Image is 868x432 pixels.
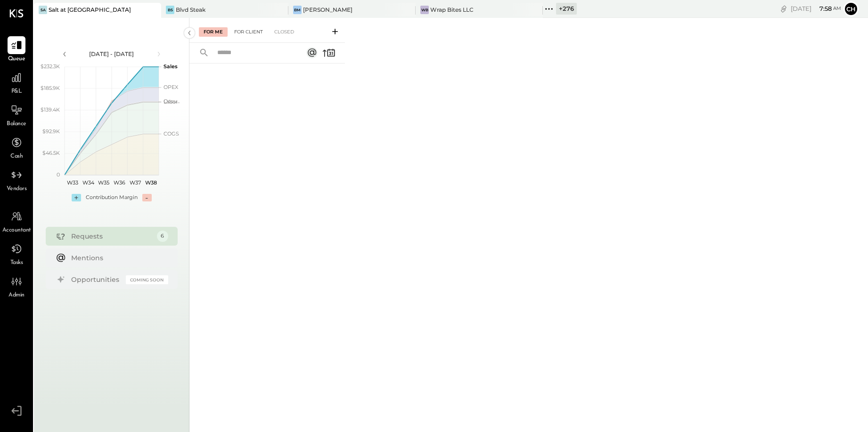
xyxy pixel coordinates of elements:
div: For Client [229,27,268,37]
text: COGS [164,130,179,137]
span: P&L [11,88,22,96]
div: + [72,194,81,201]
a: Accountant [0,208,33,235]
span: Cash [10,152,23,161]
text: Sales [164,63,178,70]
text: $139.4K [41,106,60,113]
text: W35 [98,179,109,186]
text: W36 [114,179,125,186]
span: Balance [7,120,26,128]
text: W37 [130,179,141,186]
div: Closed [270,27,299,37]
div: Opportunities [71,275,121,284]
text: OPEX [164,84,179,90]
div: For Me [199,27,228,37]
text: Occu... [164,98,180,104]
span: Accountant [2,226,31,235]
text: 0 [57,171,60,178]
div: BS [166,6,174,14]
div: Wrap Bites LLC [430,6,474,14]
div: Mentions [71,253,164,263]
div: [DATE] - [DATE] [72,50,152,58]
text: W38 [145,179,156,186]
text: Labor [164,98,178,105]
button: Ch [843,1,859,16]
a: Tasks [0,240,33,267]
span: Admin [8,291,25,300]
span: Vendors [7,185,27,193]
text: W34 [82,179,94,186]
a: P&L [0,69,33,96]
a: Admin [0,272,33,300]
span: Queue [8,55,25,64]
div: 6 [157,231,168,242]
text: W33 [66,179,78,186]
div: Requests [71,232,152,241]
a: Balance [0,101,33,128]
text: $46.5K [42,150,60,156]
div: Contribution Margin [86,194,138,201]
div: copy link [779,4,788,14]
div: [DATE] [791,4,841,13]
div: Blvd Steak [176,6,205,14]
div: BM [293,6,302,14]
div: + 276 [556,3,577,15]
div: Salt at [GEOGRAPHIC_DATA] [49,6,131,14]
a: Vendors [0,166,33,193]
div: [PERSON_NAME] [303,6,352,14]
text: $92.9K [42,128,60,135]
div: Coming Soon [126,275,168,284]
a: Cash [0,134,33,161]
span: Tasks [10,259,23,267]
div: Sa [39,6,47,14]
div: - [142,194,152,201]
text: $185.9K [41,85,60,91]
a: Queue [0,36,33,64]
text: $232.3K [41,63,60,70]
div: WB [420,6,429,14]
